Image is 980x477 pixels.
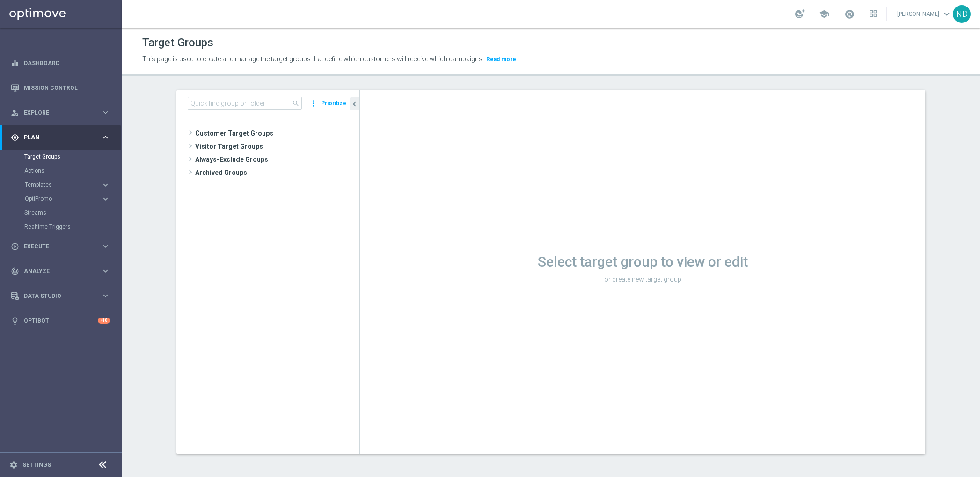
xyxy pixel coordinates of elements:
[11,292,101,300] div: Data Studio
[195,127,359,140] span: Customer Target Groups
[101,133,110,142] i: keyboard_arrow_right
[11,242,19,251] i: play_circle_outline
[24,206,121,220] div: Streams
[24,181,110,188] button: Templates keyboard_arrow_right
[11,242,101,251] div: Execute
[953,5,971,23] div: ND
[11,267,19,275] i: track_changes
[11,133,19,142] i: gps_fixed
[101,108,110,117] i: keyboard_arrow_right
[11,108,101,117] div: Explore
[11,133,101,142] div: Plan
[350,97,359,110] button: chevron_left
[11,51,110,75] div: Dashboard
[360,275,925,283] p: or create new target group
[24,209,97,217] a: Streams
[101,291,110,300] i: keyboard_arrow_right
[24,178,121,192] div: Templates
[485,54,517,65] button: Read more
[24,244,101,249] span: Execute
[101,267,110,275] i: keyboard_arrow_right
[24,268,101,274] span: Analyze
[11,267,101,275] div: Analyze
[101,242,110,251] i: keyboard_arrow_right
[22,462,51,468] a: Settings
[350,100,359,108] i: chevron_left
[101,181,110,189] i: keyboard_arrow_right
[360,253,925,270] h1: Select target group to view or edit
[101,195,110,203] i: keyboard_arrow_right
[24,150,121,164] div: Target Groups
[25,182,101,188] div: Templates
[24,167,97,174] a: Actions
[25,196,92,202] span: OptiPromo
[309,97,318,110] i: more_vert
[142,55,484,63] span: This page is used to create and manage the target groups that define which customers will receive...
[10,109,110,116] button: person_search Explore keyboard_arrow_right
[10,267,110,275] button: track_changes Analyze keyboard_arrow_right
[11,308,110,333] div: Optibot
[24,293,101,299] span: Data Studio
[24,164,121,178] div: Actions
[98,318,110,324] div: +10
[24,110,101,116] span: Explore
[11,75,110,100] div: Mission Control
[320,97,348,110] button: Prioritize
[11,317,19,325] i: lightbulb
[11,108,19,117] i: person_search
[10,59,110,67] button: equalizer Dashboard
[24,51,110,75] a: Dashboard
[10,134,110,141] button: gps_fixed Plan keyboard_arrow_right
[24,223,97,231] a: Realtime Triggers
[195,166,359,179] span: Archived Groups
[942,9,952,19] span: keyboard_arrow_down
[10,84,110,92] button: Mission Control
[25,196,101,202] div: OptiPromo
[24,308,98,333] a: Optibot
[11,59,19,67] i: equalizer
[188,97,302,110] input: Quick find group or folder
[10,243,110,250] button: play_circle_outline Execute keyboard_arrow_right
[142,36,213,50] h1: Target Groups
[195,140,359,153] span: Visitor Target Groups
[24,220,121,234] div: Realtime Triggers
[24,153,97,160] a: Target Groups
[819,9,829,19] span: school
[24,195,110,202] button: OptiPromo keyboard_arrow_right
[10,292,110,300] button: Data Studio keyboard_arrow_right
[292,100,300,107] span: search
[24,135,101,140] span: Plan
[896,7,953,21] a: [PERSON_NAME]keyboard_arrow_down
[24,75,110,100] a: Mission Control
[195,153,359,166] span: Always-Exclude Groups
[24,192,121,206] div: OptiPromo
[10,317,110,325] button: lightbulb Optibot +10
[9,461,18,469] i: settings
[25,182,92,188] span: Templates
